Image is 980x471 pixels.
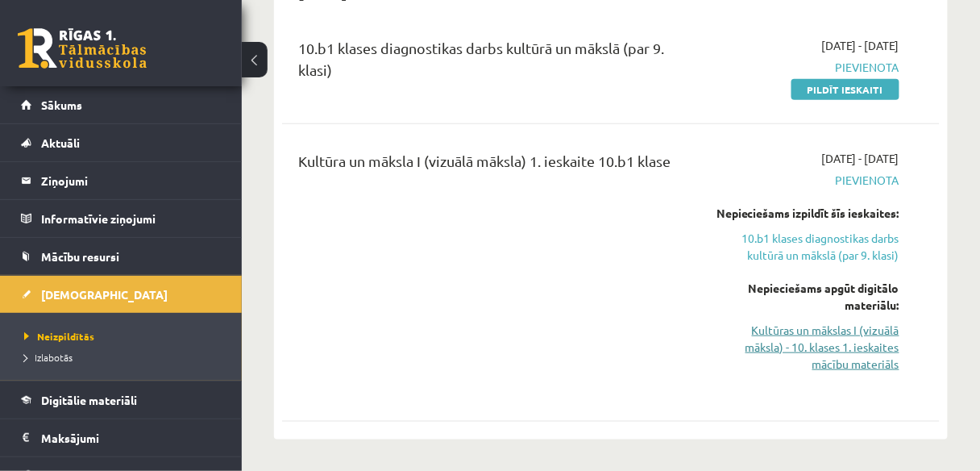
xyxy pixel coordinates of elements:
span: [DATE] - [DATE] [822,150,899,167]
legend: Informatīvie ziņojumi [41,200,222,237]
span: Sākums [41,98,82,112]
span: Pievienota [715,59,899,76]
div: 10.b1 klases diagnostikas darbs kultūrā un mākslā (par 9. klasi) [298,37,691,89]
a: Pildīt ieskaiti [791,79,899,100]
a: Ziņojumi [21,162,222,199]
span: Aktuāli [41,135,80,150]
a: Informatīvie ziņojumi [21,200,222,237]
span: [DEMOGRAPHIC_DATA] [41,287,168,302]
a: Neizpildītās [24,329,226,344]
span: [DATE] - [DATE] [822,37,899,54]
span: Mācību resursi [41,249,119,264]
span: Neizpildītās [24,330,94,343]
span: Pievienota [715,172,899,189]
a: Mācību resursi [21,238,222,275]
div: Nepieciešams apgūt digitālo materiālu: [715,280,899,314]
a: 10.b1 klases diagnostikas darbs kultūrā un mākslā (par 9. klasi) [715,230,899,264]
span: Izlabotās [24,351,73,364]
a: Kultūras un mākslas I (vizuālā māksla) - 10. klases 1. ieskaites mācību materiāls [715,322,899,373]
a: [DEMOGRAPHIC_DATA] [21,276,222,313]
a: Izlabotās [24,350,226,365]
div: Kultūra un māksla I (vizuālā māksla) 1. ieskaite 10.b1 klase [298,150,691,180]
div: Nepieciešams izpildīt šīs ieskaites: [715,205,899,222]
a: Digitālie materiāli [21,381,222,419]
legend: Ziņojumi [41,162,222,199]
legend: Maksājumi [41,419,222,456]
a: Sākums [21,86,222,123]
a: Maksājumi [21,419,222,456]
a: Rīgas 1. Tālmācības vidusskola [18,28,147,69]
span: Digitālie materiāli [41,393,137,407]
a: Aktuāli [21,124,222,161]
